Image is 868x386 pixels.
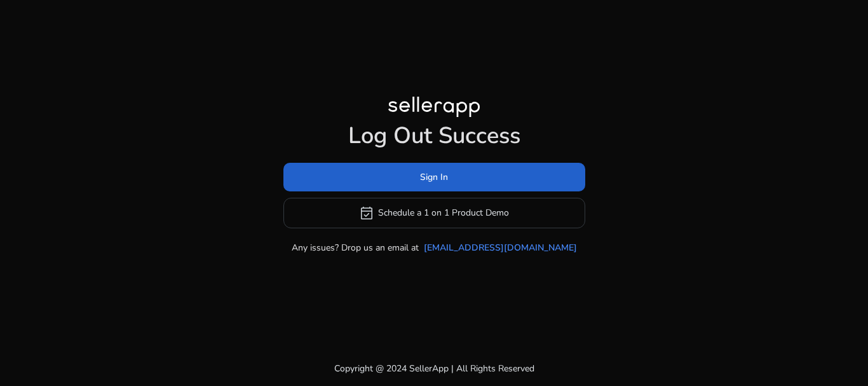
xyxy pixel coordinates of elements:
p: Any issues? Drop us an email at [292,241,419,254]
button: event_availableSchedule a 1 on 1 Product Demo [283,198,585,228]
a: [EMAIL_ADDRESS][DOMAIN_NAME] [424,241,577,254]
button: Sign In [283,163,585,191]
h1: Log Out Success [283,122,585,149]
span: Sign In [420,170,448,184]
span: event_available [359,205,374,221]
